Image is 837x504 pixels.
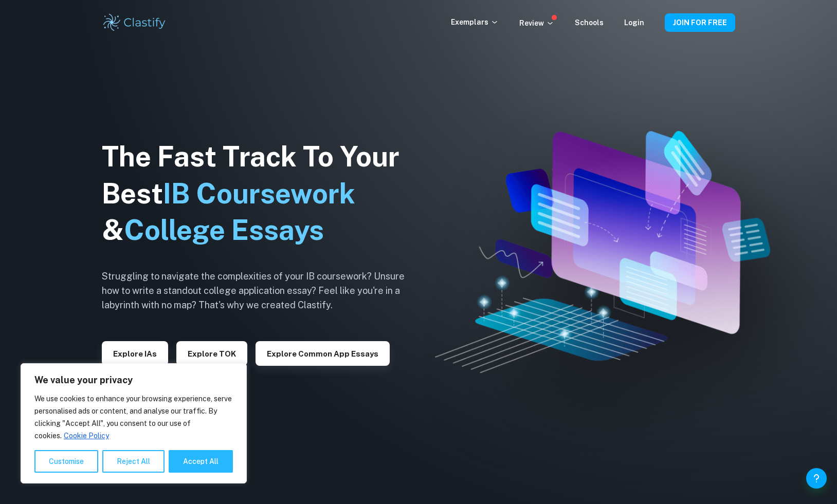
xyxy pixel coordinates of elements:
button: Accept All [169,450,233,473]
h6: Struggling to navigate the complexities of your IB coursework? Unsure how to write a standout col... [102,269,421,312]
img: Clastify hero [435,131,770,373]
p: Exemplars [451,16,499,28]
h1: The Fast Track To Your Best & [102,138,421,249]
p: We use cookies to enhance your browsing experience, serve personalised ads or content, and analys... [34,393,233,442]
a: Login [624,18,644,27]
button: Explore IAs [102,341,168,366]
button: Explore TOK [176,341,247,366]
button: Help and Feedback [806,468,827,489]
img: Clastify logo [102,12,167,33]
a: Explore IAs [102,348,168,358]
p: We value your privacy [34,374,233,386]
span: IB Coursework [163,177,355,210]
span: College Essays [124,214,324,246]
p: Review [519,17,554,29]
button: JOIN FOR FREE [665,13,735,32]
a: Cookie Policy [63,431,110,440]
a: Schools [575,18,604,27]
button: Customise [34,450,98,473]
button: Reject All [102,450,165,473]
a: Explore TOK [176,348,247,358]
button: Explore Common App essays [256,341,390,366]
a: Explore Common App essays [256,348,390,358]
div: We value your privacy [21,363,247,483]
